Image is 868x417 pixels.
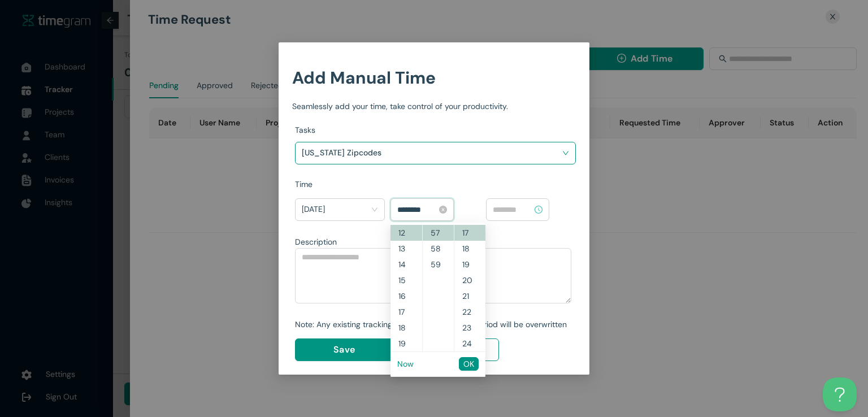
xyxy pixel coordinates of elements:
[292,64,576,91] h1: Add Manual Time
[823,377,857,411] iframe: Toggle Customer Support
[454,241,485,257] div: 18
[454,272,485,288] div: 20
[292,100,576,112] div: Seamlessly add your time, take control of your productivity.
[333,342,355,357] span: Save
[295,318,571,331] div: Note: Any existing tracking data for the selected period will be overwritten
[302,144,435,161] h1: [US_STATE] Zipcodes
[423,225,454,241] div: 57
[454,336,485,351] div: 24
[463,358,474,370] span: OK
[390,241,422,257] div: 13
[390,336,422,351] div: 19
[295,124,576,136] div: Tasks
[390,304,422,320] div: 17
[397,359,414,369] a: Now
[423,241,454,257] div: 58
[439,206,447,214] span: close-circle
[454,288,485,304] div: 21
[390,272,422,288] div: 15
[295,178,576,190] div: Time
[459,357,479,371] button: OK
[454,257,485,272] div: 19
[295,236,571,248] div: Description
[423,257,454,272] div: 59
[390,225,422,241] div: 12
[454,304,485,320] div: 22
[390,288,422,304] div: 16
[390,257,422,272] div: 14
[454,320,485,336] div: 23
[454,225,485,241] div: 17
[302,201,378,219] span: Today
[390,320,422,336] div: 18
[295,338,393,361] button: Save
